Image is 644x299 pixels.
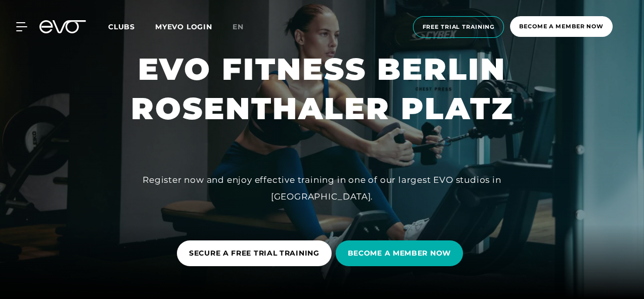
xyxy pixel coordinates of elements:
font: SECURE A FREE TRIAL TRAINING [189,248,319,258]
a: en [233,21,256,33]
a: SECURE A FREE TRIAL TRAINING [177,233,336,274]
font: Clubs [108,22,135,31]
a: MYEVO LOGIN [155,22,212,31]
a: BECOME A MEMBER NOW [336,233,467,274]
font: Register now and enjoy effective training in one of our largest EVO studios in [GEOGRAPHIC_DATA]. [143,175,501,201]
a: Clubs [108,22,155,31]
a: Free trial training [410,16,508,38]
font: Free trial training [423,23,495,30]
font: BECOME A MEMBER NOW [348,248,451,258]
font: Become a member now [519,23,604,30]
a: Become a member now [507,16,616,38]
font: en [233,22,244,31]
